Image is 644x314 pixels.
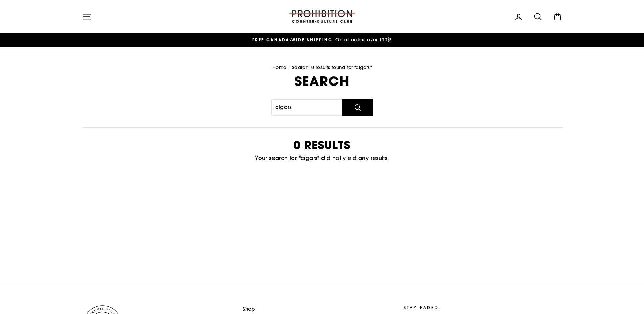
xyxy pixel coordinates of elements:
span: / [288,64,290,70]
span: Search: 0 results found for "cigars" [292,64,372,70]
h1: Search [82,75,562,88]
img: PROHIBITION COUNTER-CULTURE CLUB [288,10,356,23]
a: Home [272,64,287,70]
nav: breadcrumbs [82,64,562,71]
p: STAY FADED. [404,304,537,311]
h2: 0 results [82,140,562,151]
span: On all orders over 100$! [334,37,392,43]
span: FREE CANADA-WIDE SHIPPING [252,37,332,43]
a: FREE CANADA-WIDE SHIPPING On all orders over 100$! [84,36,560,44]
p: Your search for "cigars" did not yield any results. [82,154,562,163]
input: Search our store [271,99,342,116]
